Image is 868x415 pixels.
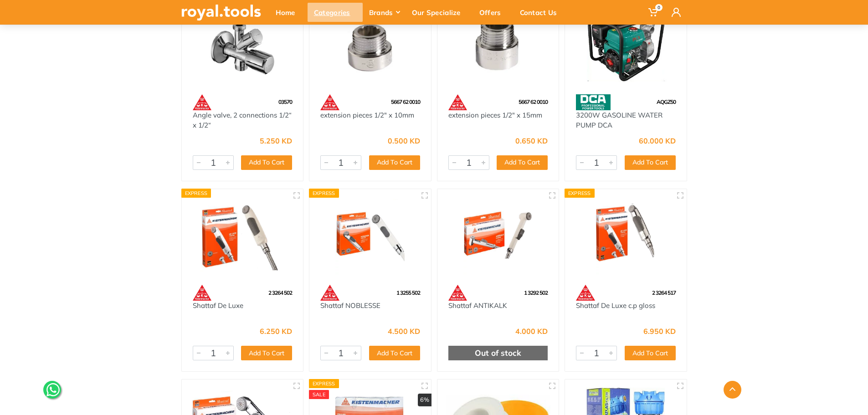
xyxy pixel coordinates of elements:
a: Shattaf De Luxe c.p gloss [576,301,655,310]
span: 03570 [278,98,292,105]
div: 5.250 KD [260,137,292,144]
div: Categories [308,3,363,22]
img: 61.webp [193,94,212,110]
span: 0 [655,4,663,11]
img: Royal Tools - Shattaf NOBLESSE [318,197,423,276]
a: 3200W GASOLINE WATER PUMP DCA [576,111,663,130]
div: Express [309,379,339,388]
span: 5667 62 0010 [391,98,420,105]
div: 4.500 KD [388,328,420,335]
img: 61.webp [320,94,339,110]
a: Shattaf NOBLESSE [320,301,380,310]
div: 0.500 KD [388,137,420,144]
a: Shattaf ANTIKALK [448,301,507,310]
img: 58.webp [576,94,611,110]
div: 60.000 KD [639,137,676,144]
img: Royal Tools - extension pieces 1/2 [446,6,551,85]
span: 1 3255 502 [396,289,420,296]
div: Contact Us [514,3,570,22]
img: royal.tools Logo [181,5,261,20]
a: Angle valve, 2 connections 1/2“ x 1/2“ [193,111,292,130]
img: 61.webp [193,285,212,301]
img: 61.webp [576,285,595,301]
button: Add To Cart [369,155,420,170]
span: AQGZ50 [657,98,676,105]
img: Royal Tools - Shattaf De Luxe c.p gloss [573,197,678,276]
img: Royal Tools - Angle valve, 2 connections 1/2“ x 1/2“ [190,6,295,85]
div: Express [565,189,595,198]
div: Express [181,189,211,198]
div: 0.650 KD [515,137,548,144]
img: 61.webp [320,285,339,301]
div: Express [309,189,339,198]
span: 5667 62 0010 [519,98,548,105]
button: Add To Cart [625,346,676,360]
div: 6.950 KD [643,328,676,335]
div: Our Specialize [406,3,473,22]
div: Offers [473,3,514,22]
img: Royal Tools - Shattaf De Luxe [190,197,295,276]
button: Add To Cart [241,346,292,360]
span: 2 3264 502 [268,289,292,296]
span: 2 3264 517 [652,289,676,296]
button: Add To Cart [625,155,676,170]
img: Royal Tools - Shattaf ANTIKALK [446,197,551,276]
div: Brands [363,3,406,22]
button: Add To Cart [241,155,292,170]
img: Royal Tools - 3200W GASOLINE WATER PUMP DCA [573,6,678,85]
div: 6.250 KD [260,328,292,335]
button: Add To Cart [497,155,548,170]
img: Royal Tools - extension pieces 1/2 [318,6,423,85]
div: Home [269,3,308,22]
div: Out of stock [448,346,548,360]
a: Shattaf De Luxe [193,301,243,310]
div: 6% [418,394,431,406]
button: Add To Cart [369,346,420,360]
img: 61.webp [448,285,467,301]
img: 61.webp [448,94,467,110]
span: 1 3292 502 [524,289,548,296]
a: extension pieces 1/2" x 15mm [448,111,542,119]
div: 4.000 KD [515,328,548,335]
a: extension pieces 1/2" x 10mm [320,111,414,119]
